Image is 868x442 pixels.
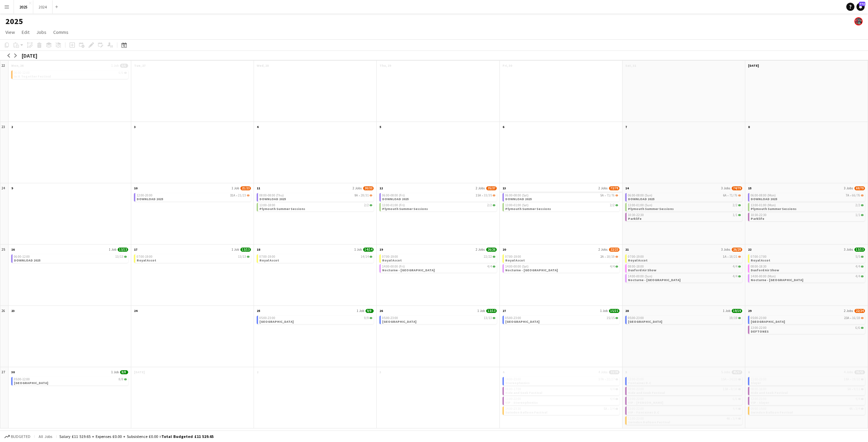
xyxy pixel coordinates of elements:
[505,387,521,391] span: 08:00-17:00
[721,378,727,381] span: 15A
[628,213,644,217] span: 10:30-22:30
[137,194,250,197] div: •
[855,265,860,268] span: 4/4
[476,247,485,252] span: 2 Jobs
[723,255,727,258] span: 1A
[0,245,8,306] div: 25
[748,309,751,313] span: 29
[751,194,864,197] div: •
[855,213,860,217] span: 1/1
[738,317,741,319] span: 19/19
[721,370,730,374] span: 5 Jobs
[22,52,37,59] div: [DATE]
[854,370,865,374] span: 35/51
[628,319,662,324] span: Glastonbury
[628,387,644,391] span: 08:00-23:00
[111,63,119,68] span: 1 Job
[14,71,30,75] span: 06:00-12:00
[124,256,127,258] span: 13/13
[598,370,608,374] span: 4 Jobs
[379,309,383,313] span: 26
[628,316,644,320] span: 05:00-23:00
[33,0,53,14] button: 2024
[382,197,409,201] span: DOWNLOAD 2025
[733,213,737,217] span: 1/1
[751,387,864,391] div: •
[232,186,239,190] span: 1 Job
[111,370,119,374] span: 1 Job
[628,258,648,262] span: Royal Ascot
[505,378,618,381] div: •
[505,397,521,401] span: 13:00-22:00
[259,194,372,197] div: •
[628,216,642,221] span: Parklife
[625,309,629,313] span: 28
[625,125,627,129] span: 7
[628,387,741,391] div: •
[477,309,485,313] span: 1 Job
[846,194,849,197] span: 7A
[598,186,608,190] span: 2 Jobs
[124,72,127,74] span: 6/6
[484,255,492,258] span: 22/22
[721,186,730,190] span: 3 Jobs
[729,255,737,258] span: 18/21
[738,214,741,216] span: 1/1
[751,391,788,395] span: Hide and Seek Festival
[856,3,865,11] a: 772
[751,275,776,278] span: 14:00-00:00 (Mon)
[14,381,48,385] span: Glastonbury
[861,214,864,216] span: 1/1
[257,63,269,68] span: Wed, 28
[476,194,481,197] span: 15A
[615,378,618,380] span: 22/27
[628,204,652,207] span: 13:00-01:00 (Sun)
[729,316,737,320] span: 19/19
[748,247,751,252] span: 22
[257,125,258,129] span: 4
[382,319,416,324] span: Glastonbury
[505,255,521,258] span: 07:00-19:00
[19,28,32,37] a: Edit
[628,391,665,395] span: Hide and Seek Festival
[51,28,71,37] a: Comms
[732,309,742,313] span: 19/19
[628,378,644,381] span: 12:00-23:00
[732,186,742,190] span: 74/79
[628,255,741,258] div: •
[502,125,504,129] span: 6
[751,316,767,320] span: 05:00-23:00
[14,255,30,258] span: 06:00-12:00
[505,207,551,211] span: Plymouth Summer Sessions
[0,122,8,183] div: 23
[505,258,525,262] span: Royal Ascot
[484,194,492,197] span: 33/35
[751,387,767,391] span: 08:00-16:00
[137,197,163,201] span: DOWNLOAD 2025
[379,370,381,374] span: 3
[844,378,849,381] span: 18A
[493,204,495,206] span: 2/2
[11,309,15,313] span: 23
[729,194,737,197] span: 71/76
[751,326,767,330] span: 13:00-22:00
[738,204,741,206] span: 2/2
[751,194,776,197] span: 06:00-08:00 (Mon)
[493,194,495,196] span: 33/35
[14,0,33,14] button: 2025
[854,17,863,25] app-user-avatar: Lucia Aguirre de Potter
[370,317,372,319] span: 9/9
[615,317,618,319] span: 15/15
[11,186,13,190] span: 9
[751,316,864,320] div: •
[353,186,362,190] span: 2 Jobs
[505,378,521,381] span: 14:00-23:00
[364,316,369,320] span: 9/9
[615,266,618,268] span: 4/4
[607,194,615,197] span: 71/76
[505,316,521,320] span: 05:00-23:00
[751,207,796,211] span: Plymouth Summer Sessions
[738,378,741,380] span: 24/33
[738,388,741,390] span: 8/10
[5,29,15,35] span: View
